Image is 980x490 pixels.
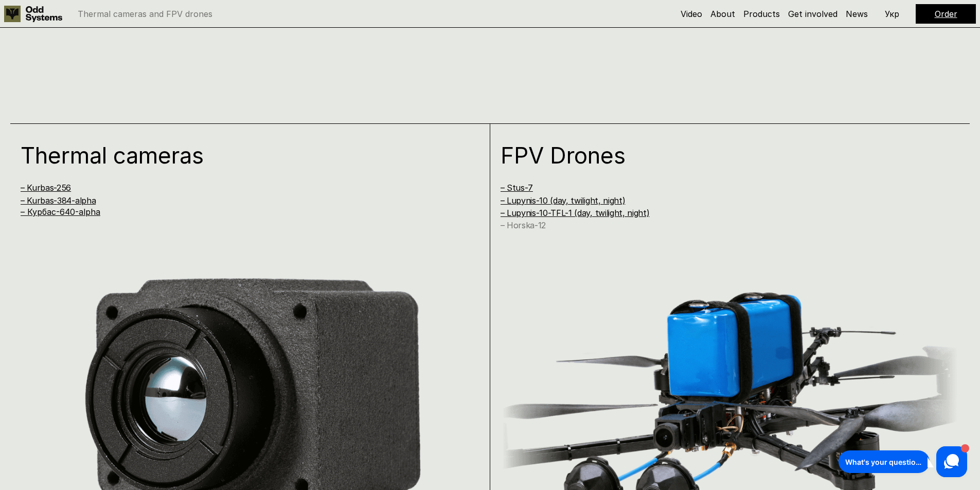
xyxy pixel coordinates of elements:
a: – Kurbas-256 [21,183,71,193]
a: Video [681,9,702,19]
h1: Thermal cameras [21,144,452,167]
a: – Lupynis-10 (day, twilight, night) [501,195,626,206]
a: News [846,9,868,19]
a: – Курбас-640-alpha [21,207,100,217]
p: Thermal cameras and FPV drones [78,10,212,18]
p: Укр [885,10,899,18]
a: – Kurbas-384-alpha [21,195,96,206]
h1: FPV Drones [501,144,932,167]
a: Order [935,9,957,19]
a: Get involved [788,9,838,19]
a: – Lupynis-10-TFL-1 (day, twilight, night) [501,208,650,218]
a: Products [743,9,780,19]
a: – Stus-7 [501,183,533,193]
iframe: HelpCrunch [836,444,970,480]
a: About [710,9,735,19]
a: – Horska-12 [501,220,546,230]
